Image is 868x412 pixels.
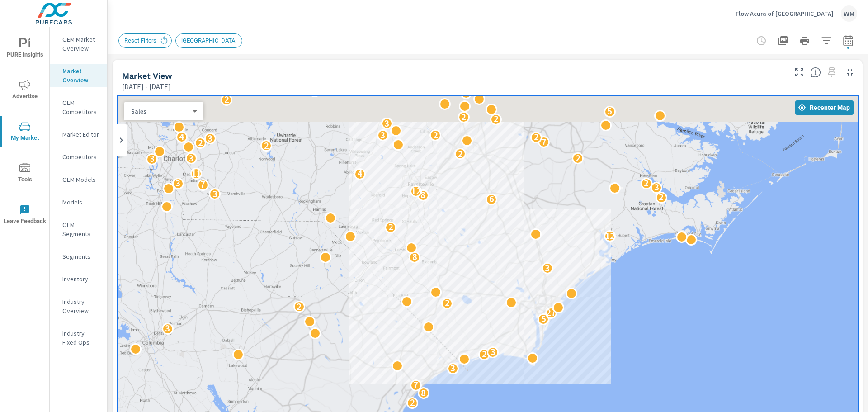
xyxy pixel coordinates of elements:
div: Industry Fixed Ops [50,327,107,349]
p: Industry Fixed Ops [62,329,100,347]
p: 3 [150,153,155,164]
p: 2 [297,301,302,312]
p: 2 [494,114,499,124]
div: Inventory [50,272,107,286]
p: 2 [224,94,229,105]
p: [DATE] - [DATE] [122,81,171,92]
p: Sales [131,107,189,115]
div: Market Editor [50,128,107,141]
p: 8 [420,189,425,200]
div: Industry Overview [50,295,107,317]
p: 2 [576,153,580,164]
span: [GEOGRAPHIC_DATA] [176,37,242,44]
div: OEM Market Overview [50,33,107,55]
p: 3 [491,346,495,357]
span: PURE Insights [3,38,47,60]
p: 2 [534,132,539,142]
p: Inventory [62,275,100,284]
p: 5 [541,313,546,324]
div: nav menu [0,27,49,235]
div: Reset Filters [118,33,172,48]
p: 5 [607,106,612,117]
p: 8 [412,251,417,262]
p: 2 [644,178,649,189]
p: Competitors [62,152,100,161]
span: Select a preset date range to save this widget [825,65,839,80]
p: OEM Segments [62,220,100,238]
h5: Market View [122,71,172,81]
p: Market Overview [62,66,100,85]
p: OEM Competitors [62,98,100,116]
p: 7 [542,137,547,147]
p: OEM Models [62,175,100,184]
span: Recenter Map [799,104,850,112]
p: Industry Overview [62,297,100,315]
p: 3 [384,118,389,129]
p: 2 [461,112,466,123]
p: 2 [312,85,317,96]
p: 2 [482,349,487,360]
p: 3 [165,323,170,334]
p: 3 [189,153,193,164]
p: 7 [200,179,205,190]
p: Market Editor [62,130,100,139]
div: Market Overview [50,64,107,87]
p: 3 [208,133,212,144]
p: 3 [175,178,180,189]
div: Sales [124,107,196,116]
button: Select Date Range [839,32,857,50]
div: OEM Competitors [50,96,107,118]
p: 3 [212,189,217,199]
p: OEM Market Overview [62,35,100,53]
button: Make Fullscreen [792,65,807,80]
p: 2 [264,140,269,151]
button: Apply Filters [817,32,835,50]
p: Flow Acura of [GEOGRAPHIC_DATA] [736,9,834,18]
p: 11 [191,168,201,179]
p: 2 [445,298,450,308]
p: 2 [388,222,393,232]
span: Understand by postal code where vehicles are selling. [Source: Market registration data from thir... [810,67,821,78]
button: Recenter Map [795,100,854,115]
div: OEM Models [50,173,107,186]
p: Segments [62,252,100,261]
div: Models [50,195,107,209]
p: 8 [421,388,426,398]
span: Tools [3,163,47,185]
p: 3 [380,130,385,141]
p: 2 [410,397,415,408]
div: Segments [50,250,107,263]
span: Reset Filters [119,37,162,44]
p: 4 [357,168,362,179]
p: 3 [450,363,455,374]
div: Competitors [50,150,107,164]
p: 2 [659,192,664,203]
button: Print Report [796,32,814,50]
p: 27 [546,307,556,318]
p: 3 [545,263,550,274]
div: OEM Segments [50,218,107,241]
button: "Export Report to PDF" [774,32,792,50]
p: 7 [413,380,418,391]
p: Models [62,198,100,207]
span: Advertise [3,80,47,102]
p: 12 [411,186,421,197]
p: 2 [458,148,463,159]
div: WM [841,5,857,22]
p: 2 [433,130,438,141]
p: 6 [489,194,494,204]
p: 12 [605,231,615,242]
p: 3 [654,182,659,193]
button: Minimize Widget [843,65,857,80]
span: Leave Feedback [3,204,47,227]
span: My Market [3,121,47,143]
